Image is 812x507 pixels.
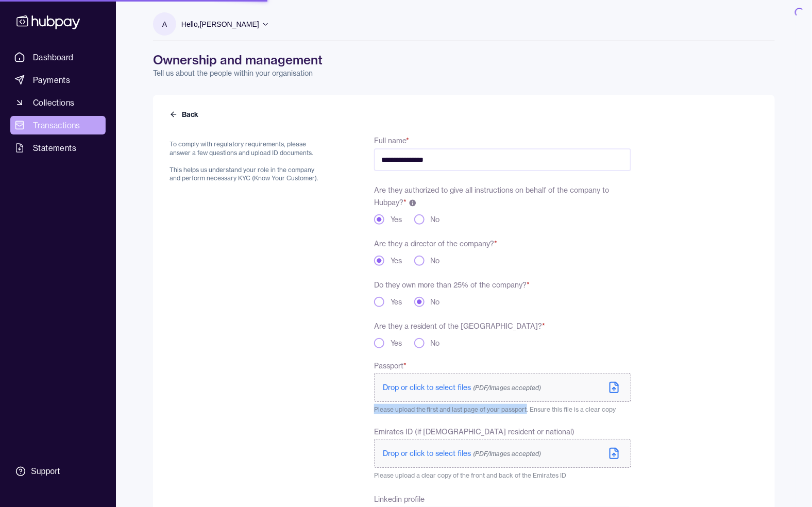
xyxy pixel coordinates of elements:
label: Yes [391,214,402,225]
button: Back [170,109,200,120]
label: Do they own more than 25% of the company? [374,280,530,290]
p: Tell us about the people within your organisation [153,68,775,78]
div: Support [31,466,60,477]
label: Yes [391,338,402,348]
a: Transactions [10,116,106,134]
span: Drop or click to select files [383,449,542,458]
span: (PDF/Images accepted) [473,450,542,458]
a: Payments [10,71,106,89]
label: Are they a director of the company? [374,239,498,248]
span: Passport [374,361,407,371]
span: Are they authorized to give all instructions on behalf of the company to Hubpay? [374,185,610,207]
h1: Ownership and management [153,52,775,68]
span: Transactions [33,119,80,131]
label: Full name [374,136,409,145]
span: Payments [33,74,70,86]
label: No [431,338,440,348]
p: A [162,19,167,30]
span: Statements [33,142,76,154]
p: To comply with regulatory requirements, please answer a few questions and upload ID documents. Th... [170,140,325,183]
a: Dashboard [10,48,106,66]
a: Collections [10,93,106,112]
span: Collections [33,96,74,109]
label: No [431,297,440,307]
span: Dashboard [33,51,74,63]
label: No [431,256,440,266]
span: (PDF/Images accepted) [473,384,542,392]
span: Please upload a clear copy of the front and back of the Emirates ID [374,471,567,479]
span: Please upload the first and last page of your passport. Ensure this file is a clear copy [374,405,616,413]
label: Yes [391,256,402,266]
a: Support [10,461,106,482]
span: Drop or click to select files [383,383,542,392]
label: No [431,214,440,225]
p: Hello, [PERSON_NAME] [181,19,259,30]
span: Emirates ID (if [DEMOGRAPHIC_DATA] resident or national) [374,427,575,437]
label: Linkedin profile [374,495,425,504]
a: Statements [10,139,106,157]
label: Yes [391,297,402,307]
label: Are they a resident of the [GEOGRAPHIC_DATA]? [374,322,546,331]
